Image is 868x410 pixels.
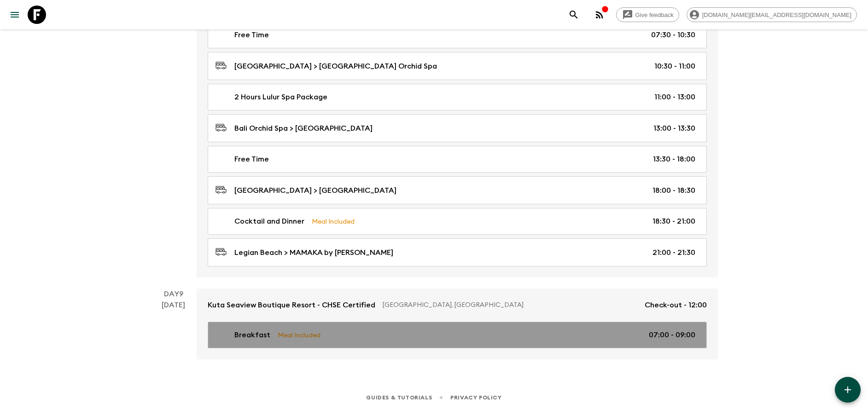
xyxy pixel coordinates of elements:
[654,61,695,72] p: 10:30 - 11:00
[234,154,269,165] p: Free Time
[208,114,707,142] a: Bali Orchid Spa > [GEOGRAPHIC_DATA]13:00 - 13:30
[450,393,501,403] a: Privacy Policy
[653,123,695,134] p: 13:00 - 13:30
[208,146,707,173] a: Free Time13:30 - 18:00
[697,12,856,18] span: [DOMAIN_NAME][EMAIL_ADDRESS][DOMAIN_NAME]
[162,300,185,359] div: [DATE]
[197,289,718,322] a: Kuta Seaview Boutique Resort - CHSE Certified[GEOGRAPHIC_DATA], [GEOGRAPHIC_DATA]Check-out - 12:00
[208,322,707,348] a: BreakfastMeal Included07:00 - 09:00
[6,6,24,24] button: menu
[565,6,583,24] button: search adventures
[234,185,396,196] p: [GEOGRAPHIC_DATA] > [GEOGRAPHIC_DATA]
[645,300,707,311] p: Check-out - 12:00
[208,300,375,311] p: Kuta Seaview Boutique Resort - CHSE Certified
[383,300,637,310] p: [GEOGRAPHIC_DATA], [GEOGRAPHIC_DATA]
[234,216,304,227] p: Cocktail and Dinner
[234,61,437,72] p: [GEOGRAPHIC_DATA] > [GEOGRAPHIC_DATA] Orchid Spa
[208,52,707,80] a: [GEOGRAPHIC_DATA] > [GEOGRAPHIC_DATA] Orchid Spa10:30 - 11:00
[151,289,197,300] p: Day 9
[208,238,707,266] a: Legian Beach > MAMAKA by [PERSON_NAME]21:00 - 21:30
[616,7,679,22] a: Give feedback
[234,29,269,40] p: Free Time
[651,29,695,40] p: 07:30 - 10:30
[278,330,320,340] p: Meal Included
[649,329,695,341] p: 07:00 - 09:00
[312,216,355,226] p: Meal Included
[234,92,327,103] p: 2 Hours Lulur Spa Package
[234,329,270,341] p: Breakfast
[208,208,707,235] a: Cocktail and DinnerMeal Included18:30 - 21:00
[652,216,695,227] p: 18:30 - 21:00
[208,176,707,204] a: [GEOGRAPHIC_DATA] > [GEOGRAPHIC_DATA]18:00 - 18:30
[208,84,707,110] a: 2 Hours Lulur Spa Package11:00 - 13:00
[630,12,679,18] span: Give feedback
[653,154,695,165] p: 13:30 - 18:00
[208,22,707,48] a: Free Time07:30 - 10:30
[234,247,393,258] p: Legian Beach > MAMAKA by [PERSON_NAME]
[366,393,432,403] a: Guides & Tutorials
[234,123,373,134] p: Bali Orchid Spa > [GEOGRAPHIC_DATA]
[652,185,695,196] p: 18:00 - 18:30
[687,7,857,22] div: [DOMAIN_NAME][EMAIL_ADDRESS][DOMAIN_NAME]
[654,92,695,103] p: 11:00 - 13:00
[652,247,695,258] p: 21:00 - 21:30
